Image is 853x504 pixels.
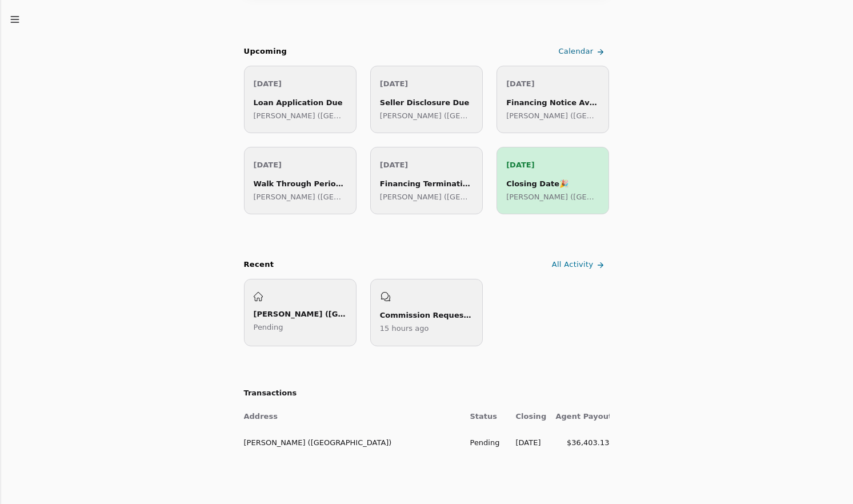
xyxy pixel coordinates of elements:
th: Status [461,404,507,430]
span: All Activity [552,259,594,271]
td: Pending [461,430,507,455]
p: Pending [254,321,347,333]
p: [DATE] [254,78,347,90]
a: All Activity [550,255,610,274]
div: Walk Through Period Begins [254,178,347,190]
a: [DATE]Closing Date🎉[PERSON_NAME] ([GEOGRAPHIC_DATA]) [496,147,609,214]
a: [DATE]Loan Application Due[PERSON_NAME] ([GEOGRAPHIC_DATA]) [244,66,357,133]
a: Commission Request for 2705 47th15 hours ago [370,279,483,346]
th: Closing [507,404,547,430]
a: Calendar [556,42,609,61]
h2: Transactions [244,387,610,399]
p: [DATE] [254,159,347,171]
p: [DATE] [380,159,473,171]
p: [DATE] [506,159,599,171]
h2: Upcoming [244,46,287,58]
p: [PERSON_NAME] ([GEOGRAPHIC_DATA]) [380,110,473,122]
div: Financing Termination Deadline [380,178,473,190]
div: Closing Date 🎉 [506,178,599,190]
div: Recent [244,259,274,271]
td: [PERSON_NAME] ([GEOGRAPHIC_DATA]) [244,430,461,455]
td: [DATE] [507,430,547,455]
time: Thursday, October 9, 2025 at 6:09:41 PM [380,324,429,333]
div: Seller Disclosure Due [380,97,473,109]
span: Calendar [558,46,593,58]
p: [PERSON_NAME] ([GEOGRAPHIC_DATA]) [506,191,599,203]
div: Commission Request for 2705 47th [380,309,473,321]
div: Loan Application Due [254,97,347,109]
a: [DATE]Financing Termination Deadline[PERSON_NAME] ([GEOGRAPHIC_DATA]) [370,147,483,214]
a: [DATE]Seller Disclosure Due[PERSON_NAME] ([GEOGRAPHIC_DATA]) [370,66,483,133]
p: [PERSON_NAME] ([GEOGRAPHIC_DATA]) [254,191,347,203]
p: [DATE] [380,78,473,90]
p: [DATE] [506,78,599,90]
a: [DATE]Walk Through Period Begins[PERSON_NAME] ([GEOGRAPHIC_DATA]) [244,147,357,214]
a: [PERSON_NAME] ([GEOGRAPHIC_DATA])Pending [244,279,357,346]
div: Financing Notice Available [506,97,599,109]
p: [PERSON_NAME] ([GEOGRAPHIC_DATA]) [254,110,347,122]
p: [PERSON_NAME] ([GEOGRAPHIC_DATA]) [380,191,473,203]
th: Agent Payout [547,404,610,430]
p: [PERSON_NAME] ([GEOGRAPHIC_DATA]) [506,110,599,122]
a: [DATE]Financing Notice Available[PERSON_NAME] ([GEOGRAPHIC_DATA]) [496,66,609,133]
div: [PERSON_NAME] ([GEOGRAPHIC_DATA]) [254,308,347,320]
th: Address [244,404,461,430]
div: $36,403.13 [556,437,610,449]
